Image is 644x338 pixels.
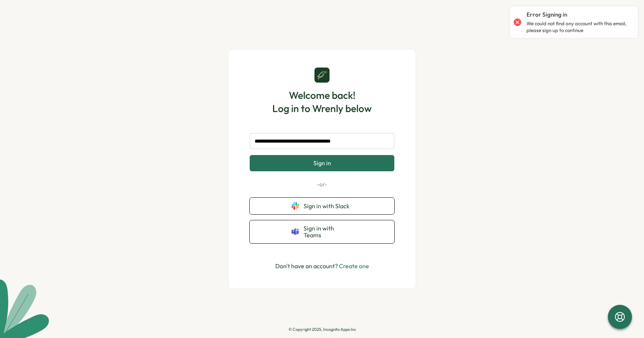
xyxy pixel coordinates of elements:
[339,262,369,270] a: Create one
[304,203,353,209] span: Sign in with Slack
[288,327,356,332] p: © Copyright 2025, Incognito Apps Inc
[250,180,394,189] p: -or-
[526,11,567,19] p: Error Signing in
[304,225,353,239] span: Sign in with Teams
[250,198,394,214] button: Sign in with Slack
[526,20,630,34] p: We could not find any account with this email, please sign up to continue
[272,89,372,115] h1: Welcome back! Log in to Wrenly below
[313,160,331,166] span: Sign in
[275,261,369,271] p: Don't have an account?
[250,155,394,171] button: Sign in
[250,220,394,243] button: Sign in with Teams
